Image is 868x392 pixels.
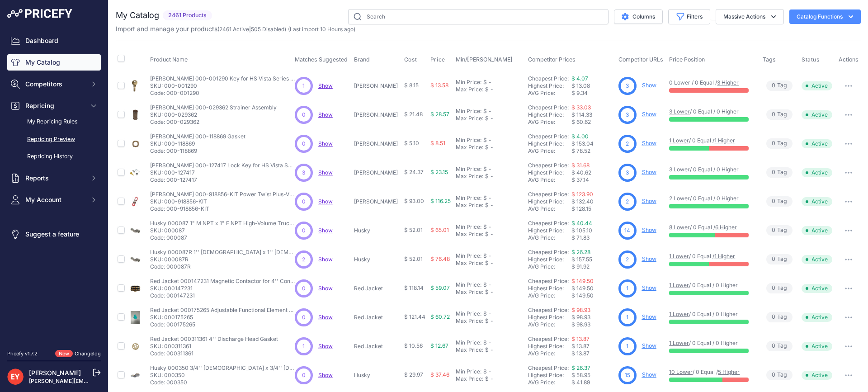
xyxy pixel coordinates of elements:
p: Husky [354,256,401,263]
div: $ [485,144,489,151]
a: Show [642,111,656,118]
span: 3 [626,111,629,119]
span: $ 105.10 [571,227,592,234]
span: Active [802,81,832,90]
span: Active [802,284,832,293]
div: - [489,288,493,296]
span: Tags [763,56,776,63]
span: Price Position [669,56,705,63]
button: Columns [614,9,663,24]
span: $ 59.07 [430,284,450,291]
p: / 0 Equal / 0 Higher [669,195,753,202]
button: Cost [404,56,419,63]
div: - [487,194,491,202]
span: 0 [772,110,775,119]
div: $ [483,137,487,144]
img: Pricefy Logo [7,9,72,18]
span: $ 52.01 [404,255,423,262]
a: Show [318,227,333,234]
span: $ 21.48 [404,111,423,118]
p: Husky 000087R 1'' [DEMOGRAPHIC_DATA] x 1'' [DEMOGRAPHIC_DATA] NPT High-Volume Truck Multi-Plane S... [150,249,295,256]
p: Code: 000-918856-KIT [150,205,295,213]
div: Highest Price: [528,169,571,176]
span: $ 24.37 [404,169,424,175]
div: Highest Price: [528,256,571,263]
a: Changelog [75,350,101,357]
span: Tag [766,138,793,149]
a: 3 Lower [669,166,690,173]
span: Active [802,168,832,177]
span: $ 65.01 [430,227,449,233]
a: Show [642,371,656,378]
a: Suggest a feature [7,226,101,242]
div: AVG Price: [528,263,571,270]
span: Active [802,197,832,206]
span: 1 [626,284,628,293]
a: Show [642,169,656,175]
a: Cheapest Price: [528,335,569,342]
div: Max Price: [456,115,483,122]
div: $ [483,223,487,231]
div: - [489,86,493,93]
p: [PERSON_NAME] 000-127417 Lock Key for HS Vista Series Fuel Dispensers [150,162,295,169]
a: Show [318,198,333,205]
div: $ 60.62 [571,118,615,126]
div: Min Price: [456,310,481,317]
span: $ 116.25 [430,198,451,204]
div: Max Price: [456,86,483,93]
span: 3 [626,82,629,90]
div: AVG Price: [528,147,571,155]
span: Show [318,140,333,147]
div: AVG Price: [528,90,571,97]
div: Max Price: [456,173,483,180]
p: Red Jacket 000175265 Adjustable Functional Element Diaphragm [150,307,295,314]
span: $ 5.10 [404,140,419,146]
span: Cost [404,56,417,63]
span: Active [802,139,832,148]
div: - [487,223,491,231]
div: $ [483,310,487,317]
a: My Repricing Rules [7,114,101,130]
div: Highest Price: [528,285,571,292]
button: Filters [668,9,710,24]
span: 0 [772,226,775,235]
a: Show [318,111,333,118]
a: 505 Disabled [251,26,284,33]
a: Show [642,227,656,233]
span: $ 13.08 [571,82,590,89]
a: Show [318,285,333,292]
div: - [489,260,493,267]
a: Repricing History [7,149,101,165]
span: $ 153.04 [571,140,594,147]
a: Dashboard [7,33,101,49]
p: SKU: 000147231 [150,285,295,292]
span: 2 [302,255,305,264]
div: $ [485,202,489,209]
a: Show [318,372,333,378]
div: $ 9.34 [571,90,615,97]
div: $ 91.92 [571,263,615,270]
div: Highest Price: [528,140,571,147]
span: 0 [772,139,775,148]
button: Reports [7,170,101,186]
span: $ 93.00 [404,198,424,204]
button: Massive Actions [716,9,784,24]
a: Cheapest Price: [528,220,569,227]
p: [PERSON_NAME] 000-001290 Key for HS Vista Series Fuel Dispensers [150,75,295,82]
span: Product Name [150,56,188,63]
span: Tag [766,225,793,236]
p: [PERSON_NAME] 000-918856-KIT Power Twist Plus-V Belt Kit [150,191,295,198]
span: Show [318,256,333,263]
div: Max Price: [456,144,483,151]
a: Show [318,343,333,349]
div: - [487,281,491,288]
div: Min Price: [456,194,481,202]
a: $ 4.00 [571,133,589,140]
span: $ 114.33 [571,111,592,118]
div: AVG Price: [528,292,571,299]
a: 1 Higher [714,253,735,260]
p: Husky [354,227,401,234]
span: Show [318,82,333,89]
